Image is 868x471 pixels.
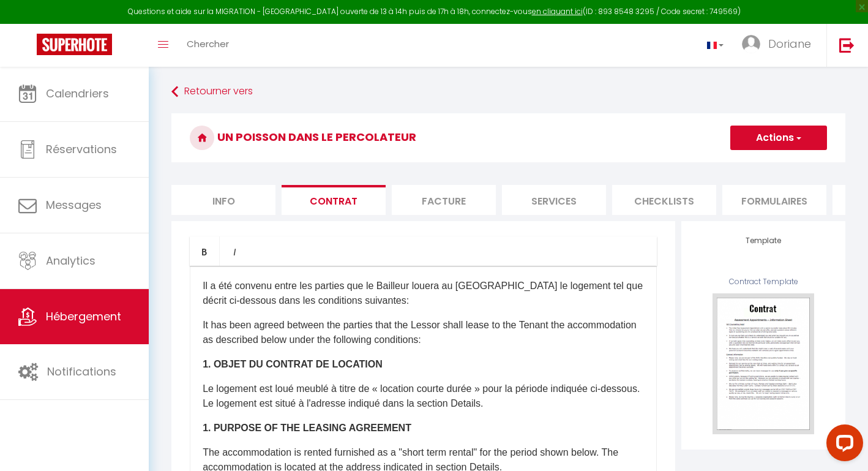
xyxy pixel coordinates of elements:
[46,86,109,101] span: Calendriers
[282,185,386,215] li: Contrat
[203,318,644,347] p: It has been agreed between the parties that the Lessor shall lease to the Tenant the accommodatio...
[171,81,845,103] a: Retourner vers
[171,185,275,215] li: Info
[190,236,220,266] a: Bold
[768,36,811,51] span: Doriane
[722,185,826,215] li: Formulaires
[47,364,116,379] span: Notifications
[203,279,644,308] p: ​Il a été convenu entre les parties que le Bailleur louera au [GEOGRAPHIC_DATA] le logement tel q...
[817,420,868,471] iframe: LiveChat chat widget
[730,126,827,150] button: Actions
[839,37,855,53] img: logout
[713,293,814,434] img: template-contract.png
[187,37,229,50] span: Chercher
[220,236,249,266] a: Italic
[203,423,411,433] strong: 1. PURPOSE OF THE LEASING AGREEMENT
[46,309,121,324] span: Hébergement
[733,24,826,67] a: ... Doriane
[700,236,827,245] h4: Template
[700,276,827,288] div: Contract Template
[46,141,117,157] span: Réservations
[46,253,95,268] span: Analytics
[532,6,583,17] a: en cliquant ici
[742,35,760,53] img: ...
[178,24,238,67] a: Chercher
[46,197,102,213] span: Messages
[203,359,383,369] strong: 1. OBJET DU CONTRAT DE LOCATION
[171,113,845,162] h3: Un poisson dans le percolateur
[37,34,112,55] img: Super Booking
[392,185,496,215] li: Facture
[612,185,716,215] li: Checklists
[502,185,606,215] li: Services
[203,382,644,411] p: Le logement est loué meublé à titre de « location courte durée » pour la période indiquée ci-dess...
